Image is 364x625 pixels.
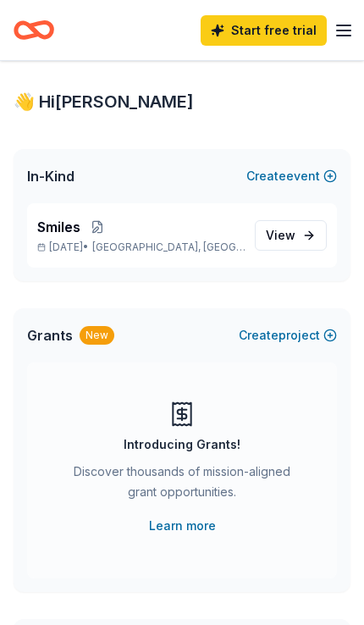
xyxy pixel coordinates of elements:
span: View [266,225,295,246]
div: Introducing Grants! [124,434,240,455]
div: 👋 Hi [PERSON_NAME] [14,88,350,115]
a: Start free trial [201,15,327,46]
span: Grants [27,325,73,346]
div: Discover thousands of mission-aligned grant opportunities. [61,462,303,509]
div: New [80,326,114,345]
span: In-Kind [27,166,74,186]
a: Home [14,10,54,50]
span: [GEOGRAPHIC_DATA], [GEOGRAPHIC_DATA] [92,241,248,254]
span: Smiles [37,217,80,237]
a: View [255,220,327,251]
button: Createproject [239,325,337,346]
button: Createevent [246,166,337,186]
p: [DATE] • [37,241,248,254]
a: Learn more [149,516,216,536]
